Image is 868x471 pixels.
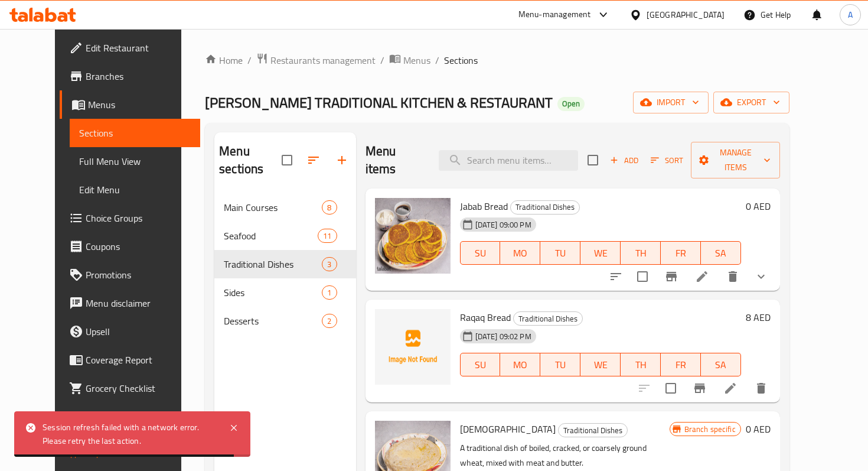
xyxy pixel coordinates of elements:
a: Edit Menu [70,176,200,204]
span: 1 [322,287,336,298]
a: Coupons [60,232,200,261]
span: Traditional Dishes [511,200,579,214]
span: WE [585,356,616,373]
span: [DATE] 09:00 PM [471,219,536,230]
button: TH [621,353,661,376]
button: SU [460,353,501,376]
li: / [435,53,439,67]
p: A traditional dish of boiled, cracked, or coarsely ground wheat, mixed with meat and butter. [460,441,670,470]
span: Upsell [86,324,190,339]
span: Sections [444,53,478,67]
span: Jabab Bread [460,197,508,215]
h2: Menu items [366,142,425,178]
button: SA [701,353,741,376]
li: / [247,53,252,67]
button: TH [621,241,661,265]
span: Select section [580,148,605,173]
input: search [439,150,578,171]
div: Traditional Dishes [510,200,580,215]
span: Seafood [224,229,318,243]
h2: Menu sections [219,142,281,178]
button: Manage items [691,142,779,178]
h6: 0 AED [746,421,771,437]
span: Add [608,154,640,167]
button: import [633,92,709,113]
span: Select to update [658,376,683,401]
div: Sides1 [214,278,355,307]
a: Home [205,53,243,67]
span: Add item [605,151,643,170]
span: [DEMOGRAPHIC_DATA] [460,420,556,438]
li: / [380,53,384,67]
a: Grocery Checklist [60,374,200,402]
span: Open [557,99,585,109]
button: TU [540,353,580,376]
button: FR [661,353,701,376]
span: Manage items [700,145,770,175]
div: items [322,200,337,215]
span: Branch specific [680,424,740,435]
span: [PERSON_NAME] TRADITIONAL KITCHEN & RESTAURANT [205,89,553,116]
span: Edit Restaurant [86,41,190,55]
span: Desserts [224,314,322,328]
div: Menu-management [518,8,591,22]
span: Full Menu View [79,154,190,168]
nav: Menu sections [214,189,355,340]
span: Traditional Dishes [559,424,627,437]
a: Menu disclaimer [60,289,200,317]
span: Sections [79,126,190,140]
span: Sides [224,285,322,300]
a: Edit menu item [723,381,738,395]
span: Sort [651,154,683,167]
span: export [723,95,780,110]
button: delete [719,262,747,291]
div: items [322,257,337,271]
button: WE [580,353,621,376]
a: Edit menu item [695,269,709,284]
span: A [848,8,853,21]
span: Menus [88,98,190,112]
span: TH [625,356,656,373]
span: Main Courses [224,200,322,215]
span: Sort sections [299,146,328,174]
span: TU [545,245,576,262]
button: MO [500,353,540,376]
div: Traditional Dishes3 [214,250,355,278]
span: TH [625,245,656,262]
span: Select all sections [275,148,299,173]
span: 2 [322,316,336,327]
span: 11 [318,230,336,242]
button: FR [661,241,701,265]
a: Promotions [60,261,200,289]
span: Restaurants management [270,53,376,67]
span: WE [585,245,616,262]
span: SU [465,356,496,373]
span: Grocery Checklist [86,381,190,395]
span: MO [505,356,536,373]
button: Sort [648,151,686,170]
button: delete [747,374,775,402]
span: Traditional Dishes [224,257,322,271]
button: SA [701,241,741,265]
span: 8 [322,202,336,213]
a: Menus [389,53,430,68]
span: Coupons [86,239,190,254]
span: Coverage Report [86,353,190,367]
button: show more [747,262,775,291]
svg: Show Choices [754,269,768,284]
div: Traditional Dishes [513,311,583,326]
button: SU [460,241,501,265]
button: TU [540,241,580,265]
span: Select to update [630,264,655,289]
span: Menu disclaimer [86,296,190,310]
span: Promotions [86,268,190,282]
span: FR [665,245,696,262]
button: Branch-specific-item [657,262,686,291]
h6: 8 AED [746,309,771,326]
button: Add section [328,146,356,174]
div: Session refresh failed with a network error. Please retry the last action. [43,421,217,447]
a: Branches [60,62,200,90]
